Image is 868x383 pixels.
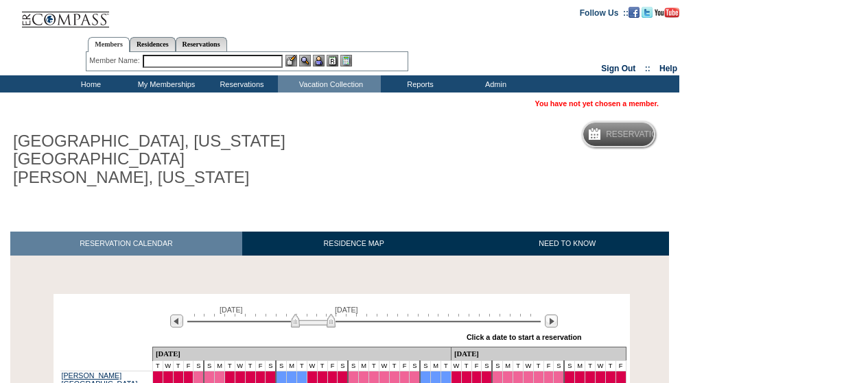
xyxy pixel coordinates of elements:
[299,55,311,66] img: View
[601,64,635,73] a: Sign Out
[642,7,653,18] img: Follow us on Twitter
[276,361,286,371] td: S
[645,64,650,73] span: ::
[441,361,451,371] td: T
[629,7,640,18] img: Become our fan on Facebook
[266,361,276,371] td: S
[287,361,297,371] td: M
[465,232,669,256] a: NEED TO KNOW
[89,55,142,66] div: Member Name:
[629,8,640,16] a: Become our fan on Facebook
[235,361,245,371] td: W
[204,361,214,371] td: S
[545,314,558,328] img: Next
[307,361,317,371] td: W
[564,361,574,371] td: S
[369,361,379,371] td: T
[410,361,420,371] td: S
[605,361,615,371] td: T
[482,361,492,371] td: S
[523,361,533,371] td: W
[327,361,338,371] td: F
[615,361,626,371] td: F
[215,361,225,371] td: M
[163,361,173,371] td: W
[176,37,227,51] a: Reservations
[242,232,466,256] a: RESIDENCE MAP
[580,7,629,18] td: Follow Us ::
[585,361,596,371] td: T
[10,232,242,256] a: RESERVATION CALENDAR
[327,55,338,66] img: Reservations
[297,361,307,371] td: T
[456,75,532,92] td: Admin
[173,361,183,371] td: T
[451,347,626,361] td: [DATE]
[431,361,441,371] td: M
[338,361,348,371] td: S
[389,361,399,371] td: T
[317,361,327,371] td: T
[152,347,451,361] td: [DATE]
[655,8,679,16] a: Subscribe to our YouTube Channel
[659,64,677,73] a: Help
[313,55,325,66] img: Impersonate
[492,361,502,371] td: S
[51,75,127,92] td: Home
[88,37,130,52] a: Members
[285,55,297,66] img: b_edit.gif
[420,361,430,371] td: S
[183,361,193,371] td: F
[127,75,202,92] td: My Memberships
[245,361,255,371] td: T
[513,361,524,371] td: T
[170,314,183,328] img: Previous
[535,99,659,108] span: You have not yet chosen a member.
[471,361,482,371] td: F
[379,361,389,371] td: W
[655,8,679,18] img: Subscribe to our YouTube Channel
[575,361,585,371] td: M
[554,361,564,371] td: S
[348,361,358,371] td: S
[467,333,582,341] div: Click a date to start a reservation
[152,361,163,371] td: T
[224,361,235,371] td: T
[278,75,381,92] td: Vacation Collection
[10,129,318,189] h1: [GEOGRAPHIC_DATA], [US_STATE][GEOGRAPHIC_DATA][PERSON_NAME], [US_STATE]
[503,361,513,371] td: M
[595,361,605,371] td: W
[359,361,369,371] td: M
[606,130,711,139] h5: Reservation Calendar
[399,361,410,371] td: F
[220,306,243,314] span: [DATE]
[130,37,176,51] a: Residences
[335,306,358,314] span: [DATE]
[202,75,278,92] td: Reservations
[461,361,471,371] td: T
[451,361,461,371] td: W
[255,361,266,371] td: F
[642,8,653,16] a: Follow us on Twitter
[533,361,543,371] td: T
[543,361,554,371] td: F
[381,75,456,92] td: Reports
[193,361,204,371] td: S
[340,55,352,66] img: b_calculator.gif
